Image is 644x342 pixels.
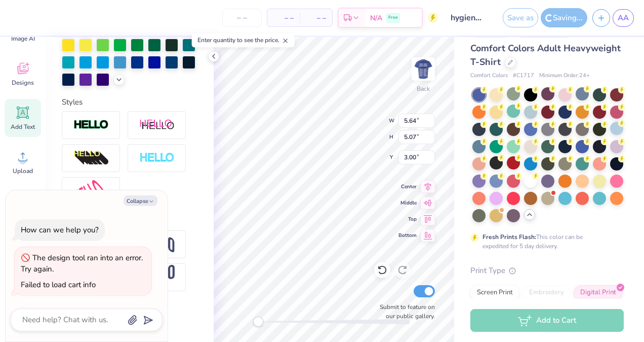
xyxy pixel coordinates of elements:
[539,72,590,80] span: Minimum Order: 24 +
[139,152,175,164] img: Negative Space
[62,96,83,108] label: Styles
[374,302,435,321] label: Submit to feature on our public gallery.
[398,215,417,223] span: Top
[21,253,143,275] div: The design tool ran into an error. Try again.
[470,285,519,300] div: Screen Print
[222,9,262,27] input: – –
[443,8,493,28] input: Untitled Design
[470,72,508,80] span: Comfort Colors
[73,180,109,202] img: Free Distort
[253,317,263,327] div: Accessibility label
[513,72,534,80] span: # C1717
[139,119,175,131] img: Shadow
[574,285,623,300] div: Digital Print
[618,12,629,24] span: AA
[413,59,433,79] img: Back
[124,195,157,206] button: Collapse
[11,123,35,131] span: Add Text
[192,33,295,47] div: Enter quantity to see the price.
[21,225,99,235] div: How can we help you?
[73,119,109,131] img: Stroke
[12,79,34,87] span: Designs
[613,9,634,27] a: AA
[73,150,109,166] img: 3D Illusion
[398,231,417,240] span: Bottom
[388,14,398,21] span: Free
[470,265,624,277] div: Print Type
[417,84,430,93] div: Back
[273,13,294,23] span: – –
[370,13,382,23] span: N/A
[21,280,96,290] div: Failed to load cart info
[398,183,417,191] span: Center
[306,13,326,23] span: – –
[470,42,621,68] span: Comfort Colors Adult Heavyweight T-Shirt
[482,232,607,251] div: This color can be expedited for 5 day delivery.
[11,35,35,43] span: Image AI
[482,233,536,241] strong: Fresh Prints Flash:
[398,199,417,207] span: Middle
[13,167,33,175] span: Upload
[522,285,571,300] div: Embroidery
